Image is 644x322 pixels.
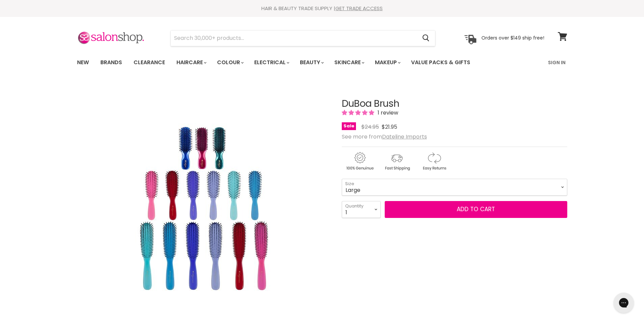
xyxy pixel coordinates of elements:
[249,55,293,70] a: Electrical
[170,30,435,46] form: Product
[128,55,170,70] a: Clearance
[481,35,544,41] p: Orders over $149 ship free!
[342,151,378,172] img: genuine.gif
[376,109,398,117] span: 1 review
[416,151,452,172] img: returns.gif
[417,30,435,46] button: Search
[382,133,427,141] a: Dateline Imports
[171,55,211,70] a: Haircare
[171,30,417,46] input: Search
[385,201,567,218] button: Add to cart
[295,55,328,70] a: Beauty
[361,123,379,131] span: $24.95
[119,123,288,292] img: DuBoa Brush
[335,5,383,12] a: GET TRADE ACCESS
[342,99,567,109] h1: DuBoa Brush
[382,123,397,131] span: $21.95
[370,55,405,70] a: Makeup
[72,55,94,70] a: New
[72,53,510,72] ul: Main menu
[69,53,576,72] nav: Main
[342,122,356,130] span: Sale
[544,55,570,70] a: Sign In
[69,5,576,12] div: HAIR & BEAUTY TRADE SUPPLY |
[342,133,427,141] span: See more from
[329,55,368,70] a: Skincare
[406,55,475,70] a: Value Packs & Gifts
[212,55,248,70] a: Colour
[610,290,637,315] iframe: Gorgias live chat messenger
[95,55,127,70] a: Brands
[457,205,495,213] span: Add to cart
[342,109,376,117] span: 5.00 stars
[342,201,381,218] select: Quantity
[379,151,415,172] img: shipping.gif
